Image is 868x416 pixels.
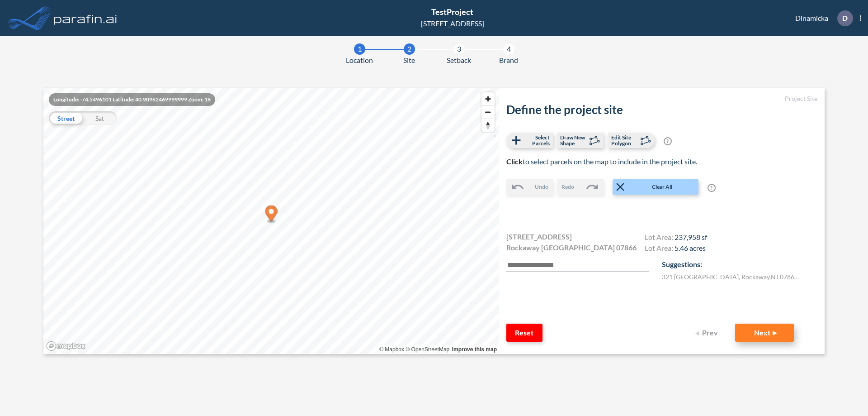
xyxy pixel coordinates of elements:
h5: Project Site [506,95,817,103]
button: Clear All [613,179,698,195]
b: Click [506,157,523,166]
span: ? [708,184,716,192]
h2: Define the project site [506,103,817,117]
button: Reset bearing to north [481,119,495,132]
span: TestProject [431,7,473,17]
span: Zoom out [481,106,495,119]
div: 4 [503,43,514,55]
a: Improve this map [452,346,497,353]
span: Brand [499,55,518,66]
div: 3 [453,43,465,55]
span: Undo [535,183,548,191]
button: Reset [506,324,542,342]
div: Street [49,111,83,125]
span: [STREET_ADDRESS] [506,231,572,242]
span: Rockaway [GEOGRAPHIC_DATA] 07866 [506,242,637,253]
p: D [842,14,848,22]
div: Dinamicka [782,10,861,26]
h4: Lot Area: [645,244,707,254]
span: Select Parcels [523,134,550,146]
button: Redo [557,179,604,195]
label: 321 [GEOGRAPHIC_DATA] , Rockaway , NJ 07866 , US [662,272,802,282]
img: logo [52,9,119,27]
p: Suggestions: [662,259,817,270]
span: 237,958 sf [675,233,707,241]
button: Zoom out [481,105,495,119]
button: Next [735,324,794,342]
span: Redo [561,183,574,191]
button: Prev [690,324,726,342]
div: 1 [354,43,365,55]
span: ? [664,137,672,145]
div: Map marker [265,206,278,224]
span: Edit Site Polygon [611,134,638,146]
div: Longitude: -74.5496101 Latitude: 40.90962469999999 Zoom: 16 [49,93,215,106]
a: Mapbox [379,346,404,353]
span: Setback [447,55,471,66]
h4: Lot Area: [645,233,707,244]
canvas: Map [43,88,499,354]
span: to select parcels on the map to include in the project site. [506,157,697,166]
div: [STREET_ADDRESS] [421,18,484,29]
a: Mapbox homepage [46,341,86,351]
span: Draw New Shape [560,134,587,146]
div: Sat [83,111,117,125]
span: Location [346,55,373,66]
span: Clear All [627,183,698,191]
button: Undo [506,179,553,195]
button: Zoom in [481,92,495,105]
span: 5.46 acres [675,244,706,252]
a: OpenStreetMap [406,346,449,353]
div: 2 [404,43,415,55]
span: Site [403,55,415,66]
